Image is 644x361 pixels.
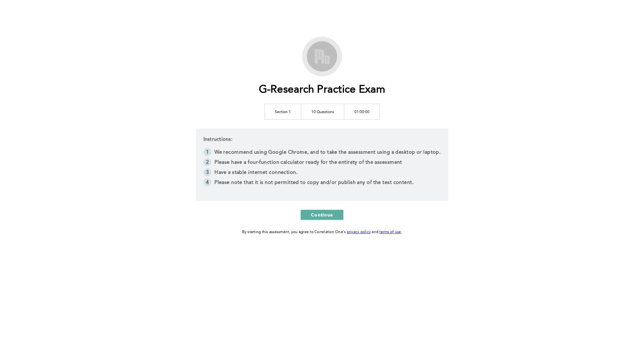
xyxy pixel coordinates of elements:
td: 10 Questions [301,104,344,119]
div: Instructions: [196,129,448,201]
h1: G-Research Practice Exam [259,83,386,96]
li: Please note that it is not permitted to copy and/or publish any of the test content. [203,178,441,188]
button: Continue [301,210,343,220]
li: Please have a four-function calculator ready for the entirety of the assessment [203,158,441,168]
a: terms of use [379,230,401,234]
div: By starting this assessment, you agree to Correlation One's and . [242,229,402,236]
li: We recommend using Google Chrome, and to take the assessment using a desktop or laptop. [203,148,441,158]
a: privacy policy [347,230,371,234]
td: Section 1 [264,104,301,119]
li: Have a stable internet connection. [203,168,441,178]
span: Continue [311,212,333,218]
td: 01:00:00 [344,104,380,119]
img: G-Research [305,39,339,74]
